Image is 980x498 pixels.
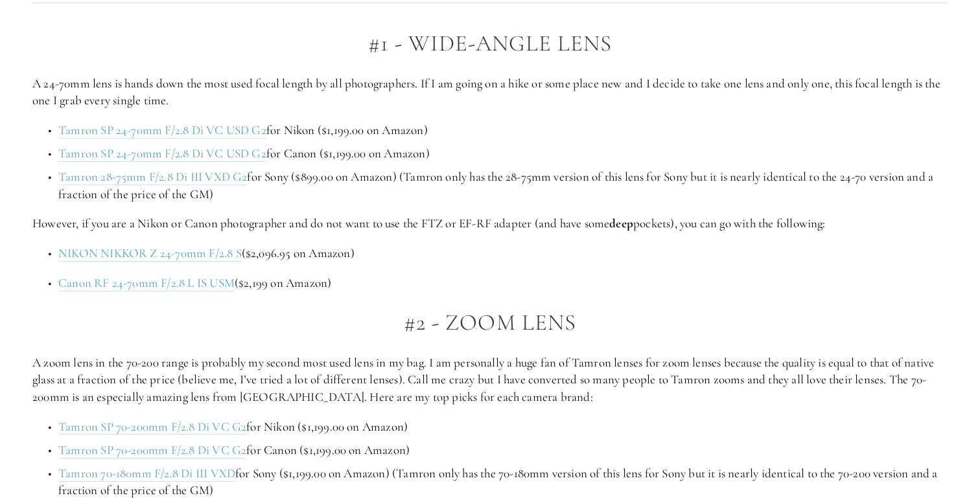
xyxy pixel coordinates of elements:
h2: #2 - Zoom Lens [32,310,948,335]
p: for Sony ($899.00 on Amazon) (Tamron only has the 28-75mm version of this lens for Sony but it is... [58,168,948,203]
p: for Canon ($1,199.00 on Amazon) [58,442,948,459]
p: ($2,199 on Amazon) [58,275,948,292]
a: Tamron SP 70-200mm F/2.8 Di VC G2 [58,419,246,435]
p: A 24-70mm lens is hands down the most used focal length by all photographers. If I am going on a ... [32,75,948,109]
strong: deep [609,216,633,231]
a: Canon RF 24-70mm F/2.8 L IS USM [58,275,235,291]
p: for Nikon ($1,199.00 on Amazon) [58,418,948,436]
a: Tamron SP 24-70mm F/2.8 Di VC USD G2 [58,146,266,162]
h2: #1 - Wide-Angle Lens [32,31,948,56]
p: A zoom lens in the 70-200 range is probably my second most used lens in my bag. I am personally a... [32,354,948,406]
a: Tamron 28-75mm F/2.8 Di III VXD G2 [58,169,247,185]
p: for Nikon ($1,199.00 on Amazon) [58,122,948,139]
p: However, if you are a Nikon or Canon photographer and do not want to use the FTZ or EF-RF adapter... [32,215,948,232]
a: Tamron SP 70-200mm F/2.8 Di VC G2 [58,442,246,458]
p: ($2,096.95 on Amazon) [58,245,948,262]
a: NIKON NIKKOR Z 24-70mm F/2.8 S [58,245,242,262]
p: for Canon ($1,199.00 on Amazon) [58,145,948,163]
a: Tamron SP 24-70mm F/2.8 Di VC USD G2 [58,122,266,139]
a: Tamron 70-180mm F/2.8 Di III VXD [58,466,235,482]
